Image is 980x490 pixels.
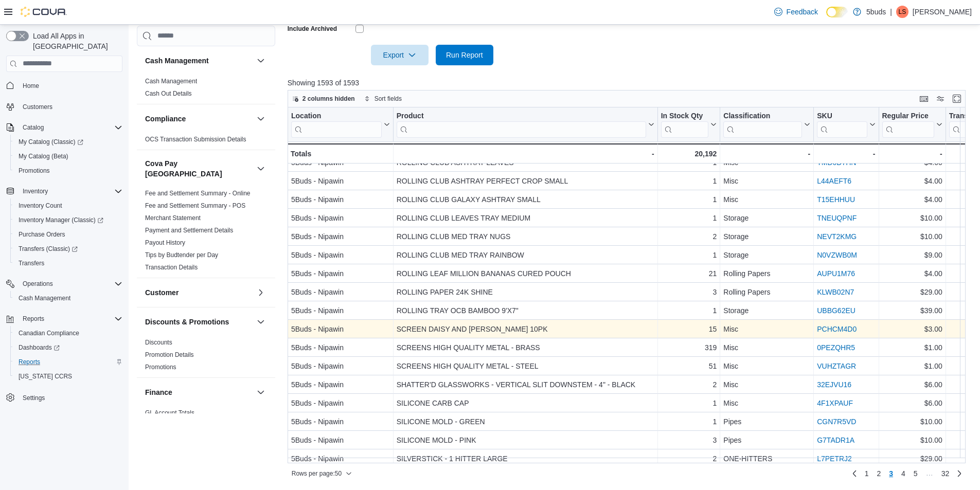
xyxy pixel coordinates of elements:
div: 319 [661,341,717,354]
div: SCREENS HIGH QUALITY METAL - STEEL [396,360,654,372]
a: Promotions [14,165,54,177]
span: Inventory Manager (Classic) [14,214,122,226]
div: SILICONE CARB CAP [396,397,654,409]
div: ROLLING CLUB GALAXY ASHTRAY SMALL [396,193,654,206]
button: 2 columns hidden [288,93,359,105]
img: Cova [21,7,67,17]
div: $4.00 [882,175,942,187]
span: Dashboards [19,343,60,352]
a: Payment and Settlement Details [145,227,233,234]
button: Location [291,111,390,137]
span: Washington CCRS [14,370,122,383]
div: Pipes [723,415,810,428]
a: Fee and Settlement Summary - POS [145,202,245,209]
div: Classification [723,111,802,137]
button: Discounts & Promotions [255,316,267,328]
div: ROLLING LEAF MILLION BANANAS CURED POUCH [396,267,654,280]
div: ROLLING CLUB MED TRAY NUGS [396,230,654,243]
div: Cova Pay [GEOGRAPHIC_DATA] [137,187,275,278]
a: Purchase Orders [14,228,69,241]
span: 3 [889,468,893,479]
div: 5Buds - Nipawin [291,267,390,280]
button: Cova Pay [GEOGRAPHIC_DATA] [255,162,267,175]
button: Cash Management [255,55,267,67]
span: 5 [914,468,918,479]
div: Discounts & Promotions [137,336,275,377]
span: OCS Transaction Submission Details [145,135,246,143]
button: Keyboard shortcuts [918,93,930,105]
button: Sort fields [360,93,406,105]
a: UBBG62EU [817,306,856,315]
div: 1 [661,304,717,317]
span: Promotion Details [145,351,194,359]
span: Customers [19,100,122,113]
h3: Discounts & Promotions [145,317,229,327]
h3: Compliance [145,114,186,124]
a: Transfers (Classic) [14,243,82,255]
span: Inventory [23,187,48,195]
span: Promotions [145,363,176,371]
div: 1 [661,156,717,169]
span: Run Report [446,50,483,60]
button: Customers [2,99,127,114]
span: Inventory Manager (Classic) [19,216,103,224]
div: - [723,148,810,160]
div: 3 [661,434,717,446]
a: KLWB02N7 [817,288,854,296]
button: Cash Management [10,291,127,305]
button: Regular Price [882,111,942,137]
div: Misc [723,175,810,187]
p: 5buds [866,6,886,18]
div: 2 [661,452,717,465]
a: G7TADR1A [817,436,854,444]
button: Compliance [255,113,267,125]
a: [US_STATE] CCRS [14,370,76,383]
div: $3.00 [882,323,942,335]
div: Misc [723,323,810,335]
button: Reports [10,355,127,369]
div: $29.00 [882,286,942,298]
div: 5Buds - Nipawin [291,175,390,187]
span: Cash Management [145,77,197,85]
button: Catalog [19,121,48,134]
div: - [396,148,654,160]
a: T15EHHUU [817,195,855,204]
a: Previous page [848,467,861,480]
div: $9.00 [882,249,942,261]
a: Cash Management [14,292,75,304]
button: Finance [145,387,253,397]
span: Cash Management [19,294,70,302]
span: Settings [23,394,45,402]
a: Fee and Settlement Summary - Online [145,190,251,197]
div: 1 [661,397,717,409]
a: Page 2 of 32 [872,465,885,482]
a: Customers [19,101,57,113]
a: Inventory Count [14,199,66,212]
div: - [817,148,875,160]
a: Page 1 of 32 [861,465,873,482]
a: Feedback [770,2,822,22]
span: Catalog [23,123,44,132]
div: 15 [661,323,717,335]
a: Dashboards [14,341,64,354]
a: TNEUQPNF [817,214,857,222]
div: 20,192 [661,148,717,160]
span: [US_STATE] CCRS [19,372,72,380]
div: 5Buds - Nipawin [291,249,390,261]
a: Payout History [145,239,185,246]
a: My Catalog (Beta) [14,150,73,162]
a: 32EJVU16 [817,380,851,389]
div: SILVERSTICK - 1 HITTER LARGE [396,452,654,465]
div: 2 [661,378,717,391]
span: 2 [877,468,881,479]
span: Cash Management [14,292,122,304]
a: Promotion Details [145,351,194,358]
span: My Catalog (Classic) [19,138,83,146]
div: In Stock Qty [661,111,708,137]
div: ROLLING CLUB LEAVES TRAY MEDIUM [396,212,654,224]
div: Location [291,111,382,137]
a: Cash Management [145,78,197,85]
span: My Catalog (Beta) [19,152,68,160]
div: Location [291,111,382,121]
div: Totals [291,148,390,160]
